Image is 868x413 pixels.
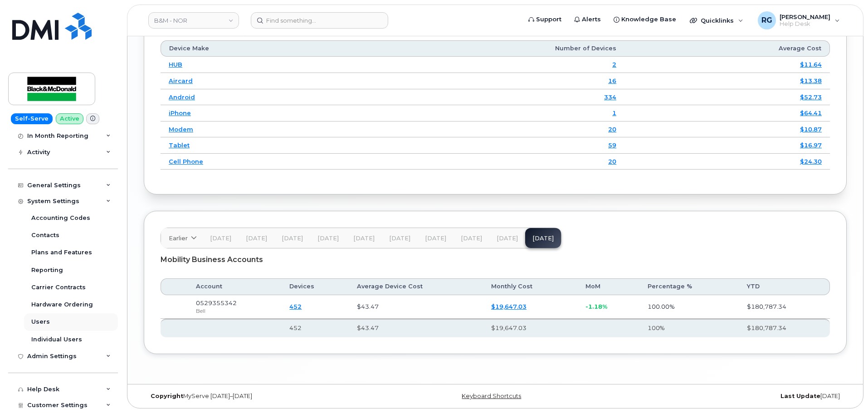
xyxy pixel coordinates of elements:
a: B&M - NOR [148,12,239,29]
th: Number of Devices [356,40,624,57]
a: Earlier [161,228,203,248]
span: [DATE] [497,235,518,242]
a: 452 [289,303,302,310]
a: Alerts [568,10,607,29]
div: [DATE] [612,393,847,400]
th: $43.47 [349,319,483,337]
span: Bell [196,307,205,314]
span: [DATE] [461,235,482,242]
span: RG [761,15,772,26]
th: Account [188,278,281,295]
span: Knowledge Base [621,15,676,24]
span: [PERSON_NAME] [780,13,830,20]
a: 20 [608,158,616,165]
th: YTD [739,278,830,295]
a: 16 [608,77,616,84]
span: -1.18% [585,303,607,310]
a: $52.73 [800,93,822,101]
span: [DATE] [425,235,446,242]
td: $180,787.34 [739,295,830,319]
a: Android [169,93,195,101]
a: 59 [608,141,616,149]
strong: Last Update [780,393,820,399]
a: Tablet [169,141,190,149]
th: $180,787.34 [739,319,830,337]
div: Quicklinks [683,11,750,29]
th: Devices [281,278,349,295]
a: 334 [604,93,616,101]
a: 2 [612,61,616,68]
strong: Copyright [151,393,183,399]
th: Device Make [161,40,356,57]
a: iPhone [169,109,191,117]
a: $10.87 [800,126,822,133]
span: [DATE] [210,235,231,242]
span: 0529355342 [196,299,237,306]
span: Earlier [169,234,188,243]
span: [DATE] [282,235,303,242]
a: Keyboard Shortcuts [462,393,521,399]
td: $43.47 [349,295,483,319]
span: [DATE] [389,235,410,242]
a: $13.38 [800,77,822,84]
th: Percentage % [639,278,739,295]
a: Support [522,10,568,29]
a: $19,647.03 [491,303,527,310]
th: $19,647.03 [483,319,577,337]
span: Support [536,15,561,24]
span: [DATE] [353,235,375,242]
a: $64.41 [800,109,822,117]
span: Quicklinks [701,17,734,24]
div: Mobility Business Accounts [161,248,830,271]
a: $24.30 [800,158,822,165]
th: Average Cost [624,40,830,57]
th: 100% [639,319,739,337]
span: [DATE] [317,235,339,242]
a: 1 [612,109,616,117]
a: $16.97 [800,141,822,149]
a: $11.64 [800,61,822,68]
a: Cell Phone [169,158,203,165]
td: 100.00% [639,295,739,319]
th: Monthly Cost [483,278,577,295]
a: Aircard [169,77,193,84]
span: Help Desk [780,20,830,28]
a: HUB [169,61,182,68]
a: Modem [169,126,193,133]
a: Knowledge Base [607,10,683,29]
th: 452 [281,319,349,337]
th: MoM [577,278,639,295]
div: Robert Graham [751,11,846,29]
th: Average Device Cost [349,278,483,295]
span: Alerts [582,15,601,24]
div: MyServe [DATE]–[DATE] [144,393,378,400]
a: 20 [608,126,616,133]
span: [DATE] [246,235,267,242]
input: Find something... [251,12,388,29]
